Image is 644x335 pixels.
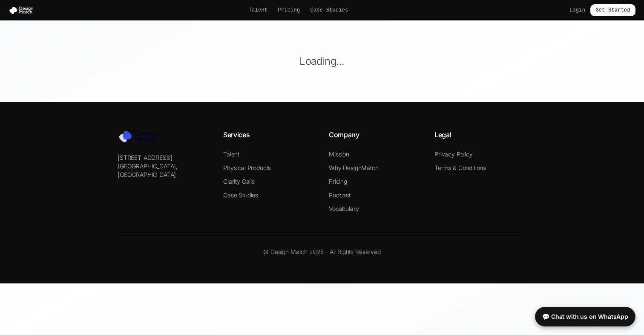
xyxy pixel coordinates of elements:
[310,7,348,14] a: Case Studies
[329,191,351,199] a: Podcast
[434,130,526,140] h4: Legal
[118,162,210,179] p: [GEOGRAPHIC_DATA], [GEOGRAPHIC_DATA]
[434,150,473,158] a: Privacy Policy
[278,7,300,14] a: Pricing
[329,205,359,212] a: Vocabulary
[535,307,635,326] a: 💬 Chat with us on WhatsApp
[223,150,239,158] a: Talent
[223,191,258,199] a: Case Studies
[329,178,347,185] a: Pricing
[329,164,379,171] a: Why DesignMatch
[223,164,271,171] a: Physical Products
[9,6,37,14] img: Design Match
[118,130,164,143] img: Design Match
[569,7,585,14] a: Login
[590,4,635,16] a: Get Started
[329,150,349,158] a: Mission
[434,164,486,171] a: Terms & Conditions
[329,130,421,140] h4: Company
[249,7,268,14] a: Talent
[34,55,610,68] h1: Loading...
[223,178,255,185] a: Clarity Calls
[118,248,526,256] p: © Design Match 2025 - All Rights Reserved
[118,153,210,162] p: [STREET_ADDRESS]
[223,130,315,140] h4: Services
